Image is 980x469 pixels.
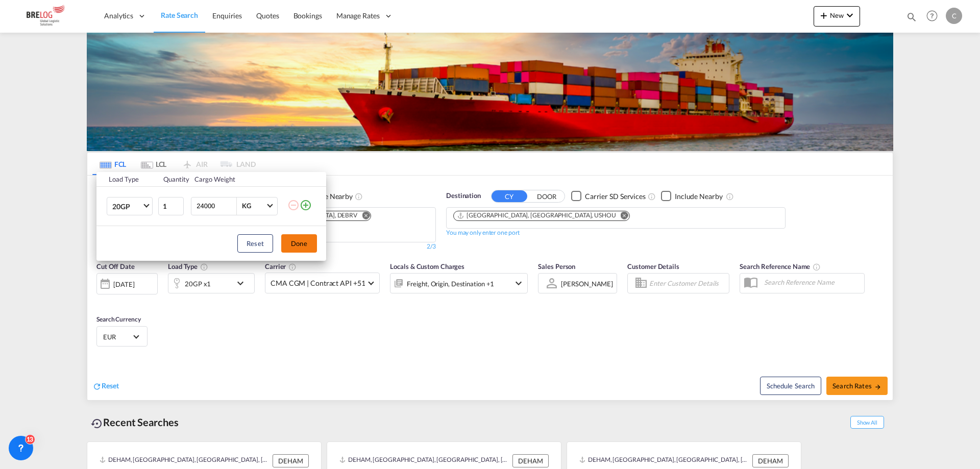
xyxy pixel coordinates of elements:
div: KG [242,202,251,210]
input: Enter Weight [195,198,236,215]
span: 20GP [112,202,142,212]
md-icon: icon-minus-circle-outline [287,199,300,211]
md-icon: icon-plus-circle-outline [300,199,312,211]
th: Load Type [96,172,157,187]
input: Qty [158,197,184,215]
button: Reset [237,234,273,253]
div: Cargo Weight [194,175,281,184]
button: Done [281,234,317,253]
md-select: Choose: 20GP [107,197,153,215]
th: Quantity [157,172,189,187]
